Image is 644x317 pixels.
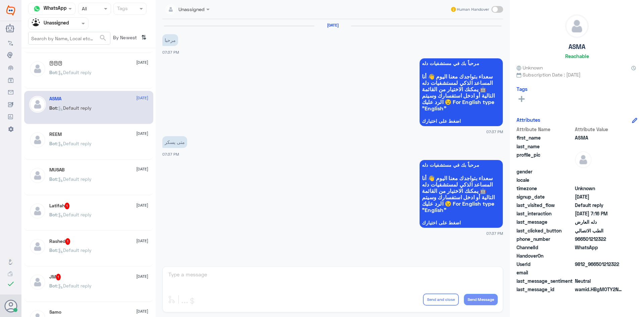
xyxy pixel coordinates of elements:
img: defaultAdmin.png [575,151,592,168]
p: 15/9/2025, 7:37 PM [162,136,187,148]
span: اضغط على اختيارك [422,118,500,124]
h6: Tags [517,86,528,92]
i: check [7,280,15,288]
img: defaultAdmin.png [29,274,46,290]
img: defaultAdmin.png [29,167,46,184]
button: search [99,33,107,44]
span: last_name [517,143,574,150]
span: null [575,168,624,175]
span: [DATE] [136,59,148,65]
span: Bot [49,247,57,253]
span: [DATE] [136,308,148,314]
span: 2025-07-30T17:16:53.614Z [575,193,624,200]
span: gender [517,168,574,175]
h5: MUSAB [49,167,65,173]
h5: Latifah [49,203,70,209]
h5: JM [49,274,61,280]
span: مرحباً بك في مستشفيات دله [422,61,500,66]
img: defaultAdmin.png [29,131,46,148]
h6: [DATE] [314,23,351,28]
span: 07:37 PM [162,152,179,156]
img: defaultAdmin.png [29,96,46,113]
span: wamid.HBgMOTY2NTAxMjEyMzIyFQIAEhgUM0EzOEJFQ0JDMEY3NUY5NEJEMEQA [575,286,624,293]
span: : Default reply [57,141,92,146]
span: null [575,252,624,259]
span: [DATE] [136,166,148,172]
h5: ASMA [569,43,585,51]
span: مرحباً بك في مستشفيات دله [422,162,500,168]
span: ChannelId [517,244,574,251]
span: profile_pic [517,151,574,167]
span: timezone [517,185,574,192]
span: first_name [517,134,574,141]
span: الطب الاتصالي [575,227,624,234]
img: Unassigned.svg [32,18,42,29]
img: Widebot Logo [6,5,15,16]
span: Bot [49,212,57,217]
span: last_interaction [517,210,574,217]
span: Attribute Name [517,126,574,133]
span: Subscription Date : [DATE] [517,71,637,78]
span: Unknown [575,185,624,192]
span: 1 [56,274,61,280]
span: last_visited_flow [517,202,574,209]
span: locale [517,176,574,183]
span: [DATE] [136,238,148,244]
span: 07:37 PM [162,50,179,54]
span: null [575,176,624,183]
span: 1 [65,238,70,245]
span: 9812_966501212322 [575,261,624,268]
span: last_clicked_button [517,227,574,234]
span: 1 [65,203,70,209]
span: Unknown [517,64,543,71]
span: سعداء بتواجدك معنا اليوم 👋 أنا المساعد الذكي لمستشفيات دله 🤖 يمكنك الاختيار من القائمة التالية أو... [422,73,500,111]
span: HandoverOn [517,252,574,259]
span: Bot [49,283,57,288]
span: last_message_sentiment [517,277,574,284]
img: whatsapp.png [32,4,42,14]
button: Avatar [4,300,17,312]
span: UserId [517,261,574,268]
span: [DATE] [136,95,148,101]
span: : Default reply [57,69,92,75]
img: defaultAdmin.png [29,238,46,255]
span: : Default reply [57,212,92,217]
span: email [517,269,574,276]
button: Send and close [423,294,459,306]
span: last_message_id [517,286,574,293]
h6: Attributes [517,117,540,123]
span: Attribute Value [575,126,624,133]
span: سعداء بتواجدك معنا اليوم 👋 أنا المساعد الذكي لمستشفيات دله 🤖 يمكنك الاختيار من القائمة التالية أو... [422,175,500,213]
span: By Newest [110,32,139,45]
span: signup_date [517,193,574,200]
span: : Default reply [57,283,92,288]
img: defaultAdmin.png [29,60,46,77]
span: null [575,269,624,276]
span: 966501212322 [575,235,624,243]
span: [DATE] [136,273,148,279]
h5: Rashed [49,238,70,245]
img: defaultAdmin.png [566,15,588,38]
p: 15/9/2025, 7:37 PM [162,34,178,46]
span: : Default reply [57,176,92,182]
h5: ASMA [49,96,61,102]
span: phone_number [517,235,574,243]
span: Bot [49,141,57,146]
h5: REEM [49,131,62,137]
span: search [99,34,107,42]
span: : Default reply [57,105,92,111]
span: [DATE] [136,130,148,137]
h6: Reachable [565,53,589,59]
span: Default reply [575,202,624,209]
div: Tags [116,5,128,13]
span: 07:37 PM [486,129,503,135]
span: 07:37 PM [486,230,503,236]
span: Human Handover [457,6,489,12]
span: Bot [49,176,57,182]
span: 2025-09-15T16:16:52.36Z [575,210,624,217]
span: ASMA [575,134,624,141]
button: Send Message [464,294,498,305]
span: اضغط على اختيارك [422,220,500,225]
span: : Default reply [57,247,92,253]
i: ⇅ [141,32,147,43]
